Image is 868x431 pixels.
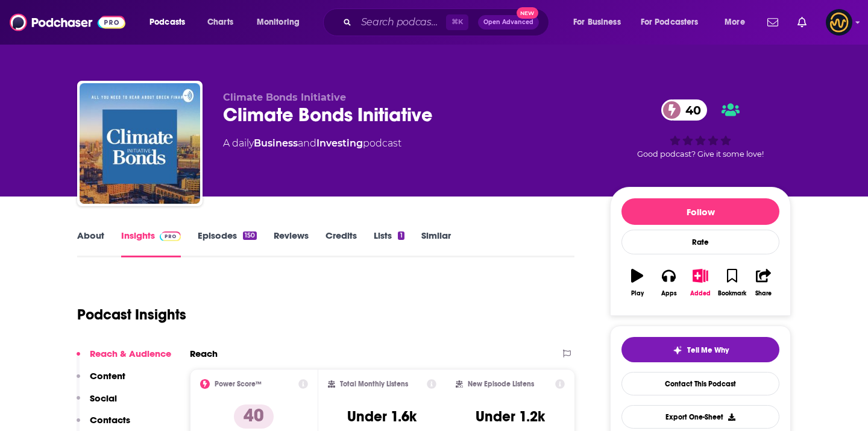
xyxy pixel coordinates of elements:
p: Contacts [90,414,130,426]
div: 40Good podcast? Give it some love! [610,92,791,166]
button: Bookmark [716,261,747,304]
span: Monitoring [257,14,300,31]
span: 40 [673,99,707,121]
span: Podcasts [149,14,185,31]
button: Added [685,261,716,304]
a: About [77,230,104,257]
button: Show profile menu [826,9,852,36]
h2: Reach [190,348,218,359]
button: Social [77,392,117,415]
h2: Power Score™ [215,380,262,388]
button: open menu [716,13,760,32]
span: Good podcast? Give it some love! [637,149,764,159]
button: open menu [141,13,201,32]
h1: Podcast Insights [77,306,186,324]
span: and [298,137,316,149]
a: Show notifications dropdown [793,12,811,33]
img: User Profile [826,9,852,36]
a: Reviews [274,230,309,257]
button: Content [77,370,125,392]
p: 40 [234,404,274,429]
img: Podchaser - Follow, Share and Rate Podcasts [10,11,125,34]
a: Similar [421,230,451,257]
button: open menu [248,13,315,32]
span: For Podcasters [641,14,699,31]
a: Episodes150 [198,230,257,257]
button: open menu [565,13,636,32]
div: Added [690,290,711,297]
a: InsightsPodchaser Pro [121,230,181,257]
div: A daily podcast [223,136,401,151]
img: tell me why sparkle [673,345,682,355]
p: Reach & Audience [90,348,171,359]
div: Share [755,290,772,297]
h3: Under 1.6k [347,407,417,426]
div: 150 [243,231,257,240]
span: More [725,14,745,31]
p: Content [90,370,125,382]
p: Social [90,392,117,404]
span: Logged in as LowerStreet [826,9,852,36]
h3: Under 1.2k [476,407,545,426]
span: Open Advanced [483,19,533,25]
button: Export One-Sheet [621,405,779,429]
a: Lists1 [374,230,404,257]
div: Bookmark [718,290,746,297]
div: Play [631,290,644,297]
h2: Total Monthly Listens [340,380,408,388]
a: Charts [200,13,241,32]
button: Play [621,261,653,304]
button: Open AdvancedNew [478,15,539,30]
input: Search podcasts, credits, & more... [356,13,446,32]
a: Show notifications dropdown [763,12,783,33]
h2: New Episode Listens [468,380,534,388]
a: Contact This Podcast [621,372,779,395]
div: Apps [661,290,677,297]
a: 40 [661,99,707,121]
span: Climate Bonds Initiative [223,92,346,103]
button: Follow [621,198,779,225]
button: open menu [633,13,716,32]
span: Tell Me Why [687,345,729,355]
a: Credits [325,230,357,257]
img: Climate Bonds Initiative [80,83,200,204]
span: Charts [207,14,233,31]
span: ⌘ K [446,14,468,30]
button: Apps [653,261,684,304]
button: tell me why sparkleTell Me Why [621,337,779,362]
button: Share [748,261,779,304]
a: Business [254,137,298,149]
div: 1 [398,231,404,240]
div: Search podcasts, credits, & more... [335,8,561,36]
span: New [517,7,538,19]
span: For Business [573,14,621,31]
img: Podchaser Pro [160,231,181,241]
a: Investing [316,137,363,149]
div: Rate [621,230,779,254]
button: Reach & Audience [77,348,171,370]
